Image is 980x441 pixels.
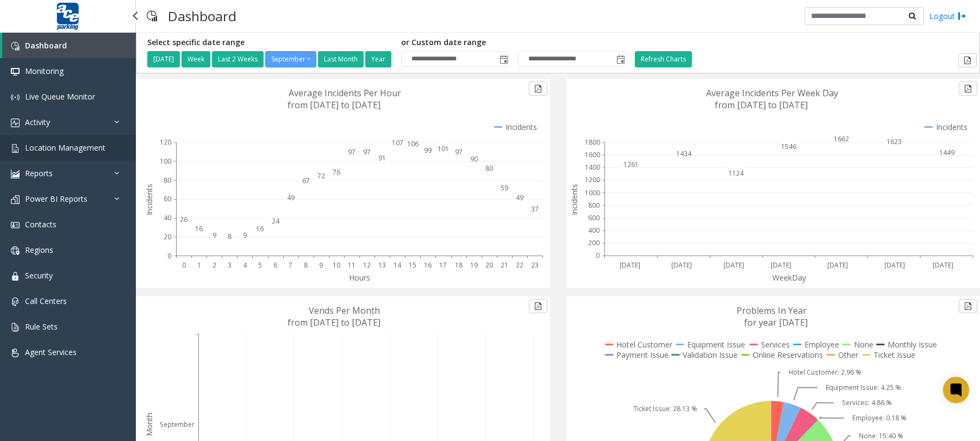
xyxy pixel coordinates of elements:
text: Average Incidents Per Hour [289,87,401,99]
img: 'icon' [11,272,20,281]
text: 800 [588,201,600,210]
text: 5 [258,260,262,270]
text: Incidents [569,184,579,215]
text: 59 [501,183,508,192]
span: Toggle popup [614,52,626,67]
text: 97 [455,147,463,157]
text: Equipment Issue: 4.25 % [826,383,901,392]
button: Last 2 Weeks [212,51,264,67]
span: Rule Sets [25,321,58,332]
text: 90 [470,154,478,164]
text: 97 [348,147,355,157]
text: 0 [182,260,186,270]
img: 'icon' [11,349,20,357]
button: Refresh Charts [635,51,692,67]
span: Toggle popup [497,52,509,67]
span: Regions [25,245,53,255]
text: 21 [501,260,508,270]
text: 22 [516,260,523,270]
text: 200 [588,238,600,247]
text: 13 [378,260,386,270]
img: logout [958,10,966,22]
text: 1546 [781,142,796,151]
text: Month [144,413,154,436]
button: Export to pdf [959,82,977,96]
text: 0 [596,251,600,260]
text: 9 [319,260,323,270]
text: [DATE] [619,260,640,270]
text: Ticket Issue: 28.13 % [633,404,697,413]
span: Contacts [25,219,57,229]
text: Incidents [144,184,154,215]
button: Export to pdf [959,299,977,313]
text: 23 [531,260,539,270]
text: 8 [228,232,232,241]
text: 9 [243,231,247,240]
text: 67 [302,176,310,185]
text: Hotel Customer: 2.96 % [789,368,862,377]
text: 107 [392,138,403,147]
text: 15 [409,260,416,270]
span: Live Queue Monitor [25,91,95,102]
span: Call Centers [25,296,67,306]
text: 97 [363,147,371,157]
text: WeekDay [772,272,807,283]
text: 3 [228,260,232,270]
text: 101 [438,144,449,153]
text: 1600 [585,150,600,159]
span: Power BI Reports [25,194,88,204]
text: 20 [485,260,493,270]
button: Export to pdf [958,53,977,67]
h5: Select specific date range [147,38,393,47]
text: 16 [424,260,432,270]
text: 91 [378,153,386,163]
text: 80 [485,164,493,173]
text: 4 [243,260,247,270]
img: pageIcon [147,3,157,29]
img: 'icon' [11,93,20,102]
text: from [DATE] to [DATE] [715,99,808,111]
text: 1662 [834,134,849,144]
span: Security [25,270,53,281]
text: 18 [455,260,463,270]
text: 1 [197,260,201,270]
text: 24 [272,216,280,226]
text: 49 [287,193,295,202]
text: 1000 [585,188,600,197]
text: Services: 4.86 % [842,398,892,407]
button: Year [365,51,391,67]
text: Hours [349,272,370,283]
button: Week [182,51,210,67]
a: Logout [929,10,966,22]
text: 1623 [887,137,902,146]
text: 1449 [939,148,954,157]
text: Average Incidents Per Week Day [706,87,838,99]
span: Agent Services [25,347,77,357]
text: 16 [195,224,203,233]
text: Vends Per Month [309,305,380,316]
text: 14 [394,260,402,270]
text: 20 [164,232,171,241]
span: Dashboard [25,40,67,51]
span: Reports [25,168,53,178]
text: [DATE] [827,260,847,270]
button: Export to pdf [529,299,547,313]
text: 60 [164,194,171,203]
text: 40 [164,213,171,222]
text: 12 [363,260,371,270]
text: [DATE] [671,260,691,270]
span: Location Management [25,142,105,153]
img: 'icon' [11,246,20,255]
text: 0 [167,251,171,260]
img: 'icon' [11,67,20,76]
text: 2 [213,260,216,270]
text: 7 [289,260,292,270]
button: Export to pdf [529,82,547,96]
text: 8 [304,260,308,270]
img: 'icon' [11,195,20,204]
text: 80 [164,176,171,185]
text: from [DATE] to [DATE] [288,99,380,111]
text: from [DATE] to [DATE] [288,316,380,328]
text: None: 15.40 % [859,431,903,440]
text: [DATE] [933,260,953,270]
